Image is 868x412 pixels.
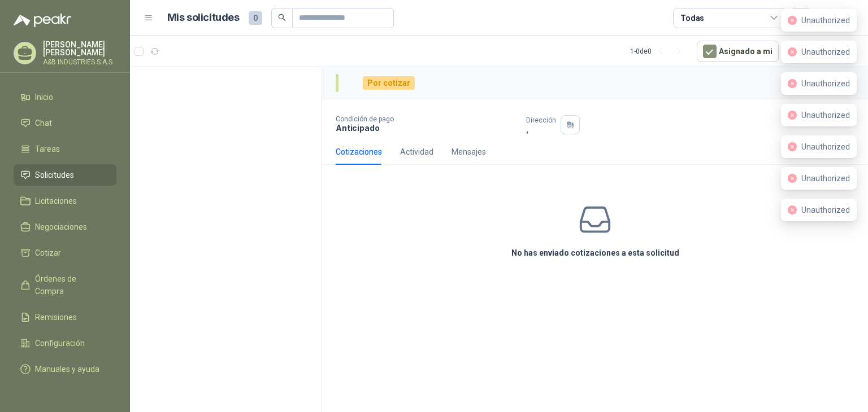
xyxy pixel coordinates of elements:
[167,10,240,26] h1: Mis solicitudes
[526,116,556,124] p: Dirección
[336,146,382,158] div: Cotizaciones
[43,41,116,56] p: [PERSON_NAME] [PERSON_NAME]
[336,115,517,123] p: Condición de pago
[788,174,797,183] span: close-circle
[801,111,850,120] span: Unauthorized
[35,273,106,297] span: Órdenes de Compra
[788,47,797,56] span: close-circle
[14,216,116,238] a: Negociaciones
[14,242,116,264] a: Cotizar
[680,12,704,24] div: Todas
[35,247,61,259] span: Cotizar
[14,190,116,212] a: Licitaciones
[630,42,688,60] div: 1 - 0 de 0
[35,363,99,375] span: Manuales y ayuda
[35,311,77,323] span: Remisiones
[788,16,797,25] span: close-circle
[14,268,116,302] a: Órdenes de Compra
[788,205,797,214] span: close-circle
[788,111,797,120] span: close-circle
[801,205,850,214] span: Unauthorized
[249,11,262,25] span: 0
[35,143,60,155] span: Tareas
[278,14,286,21] span: search
[35,91,53,103] span: Inicio
[452,146,486,158] div: Mensajes
[363,76,415,90] div: Por cotizar
[14,358,116,380] a: Manuales y ayuda
[526,124,556,134] p: ,
[35,221,87,233] span: Negociaciones
[697,41,779,62] button: Asignado a mi
[801,142,850,151] span: Unauthorized
[35,117,52,129] span: Chat
[801,47,850,56] span: Unauthorized
[35,195,77,207] span: Licitaciones
[35,337,85,349] span: Configuración
[801,16,850,25] span: Unauthorized
[14,306,116,328] a: Remisiones
[14,86,116,108] a: Inicio
[14,14,71,27] img: Logo peakr
[801,79,850,88] span: Unauthorized
[788,142,797,151] span: close-circle
[400,146,433,158] div: Actividad
[14,112,116,134] a: Chat
[14,332,116,354] a: Configuración
[35,169,74,181] span: Solicitudes
[511,247,679,259] h3: No has enviado cotizaciones a esta solicitud
[788,79,797,88] span: close-circle
[336,123,517,133] p: Anticipado
[14,164,116,186] a: Solicitudes
[801,174,850,183] span: Unauthorized
[43,59,116,65] p: A&B INDUSTRIES S.A.S
[14,138,116,160] a: Tareas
